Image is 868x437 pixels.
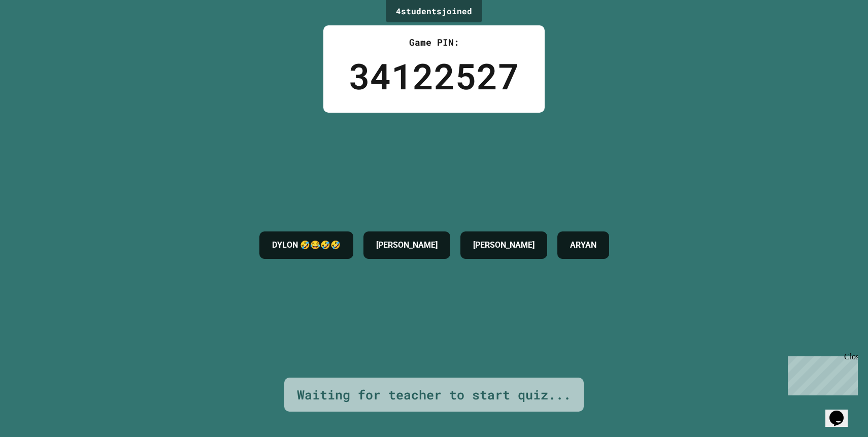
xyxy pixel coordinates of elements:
h4: DYLON 🤣😂🤣🤣 [272,239,341,251]
h4: [PERSON_NAME] [473,239,535,251]
div: Game PIN: [349,36,519,49]
iframe: chat widget [825,396,858,427]
div: 34122527 [349,49,519,103]
iframe: chat widget [784,352,858,395]
h4: [PERSON_NAME] [376,239,438,251]
div: Waiting for teacher to start quiz... [297,385,571,405]
h4: ARYAN [570,239,596,251]
div: Chat with us now!Close [4,4,70,64]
